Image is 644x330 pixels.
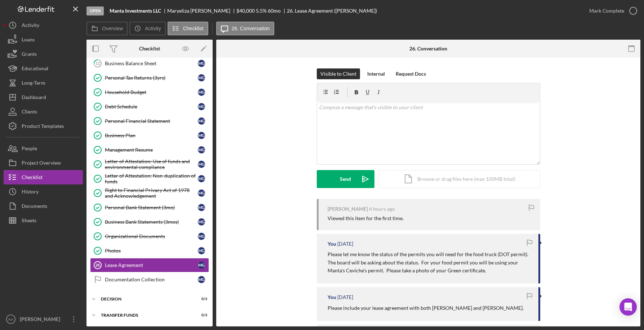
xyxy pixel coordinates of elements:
button: Grants [4,47,83,61]
div: M G [198,218,205,226]
button: People [4,141,83,156]
div: Loans [22,32,35,49]
div: Educational [22,61,48,77]
div: Internal [367,68,385,79]
button: Mark Complete [582,4,640,18]
button: 26. Conversation [216,22,275,35]
a: Organizational DocumentsMG [90,229,209,244]
div: Sheets [22,213,36,229]
div: M G [198,146,205,153]
div: [PERSON_NAME] [328,206,368,212]
button: Project Overview [4,156,83,170]
a: Letter of Attestation: Non-duplication of fundsMG [90,171,209,186]
time: 2025-09-28 15:02 [369,206,395,212]
tspan: 26 [96,263,100,267]
div: Decision [101,297,189,301]
div: 60 mo [268,8,281,14]
button: Activity [129,22,165,35]
div: Send [340,170,351,188]
a: 12Business Balance SheetMG [90,56,209,71]
a: Personal Tax Returns (3yrs)MG [90,71,209,85]
a: Right to Financial Privacy Act of 1978 and AcknowledgementMG [90,186,209,200]
div: Household Budget [105,89,198,95]
div: M G [198,60,205,67]
div: [PERSON_NAME] [18,312,65,328]
label: 26. Conversation [232,26,270,31]
div: Grants [22,47,37,63]
button: Loans [4,32,83,47]
button: Overview [86,22,128,35]
div: 0 / 3 [194,297,207,301]
div: M G [198,233,205,240]
button: Send [317,170,374,188]
div: Visible to Client [320,68,356,79]
div: Letter of Attestation: Non-duplication of funds [105,173,198,184]
a: History [4,184,83,199]
button: Visible to Client [317,68,360,79]
button: NA[PERSON_NAME] [4,312,83,326]
label: Activity [145,26,161,31]
div: Long-Term [22,76,45,92]
a: Letter of Attestation: Use of funds and environmental complianceMG [90,157,209,171]
button: Clients [4,104,83,119]
div: Viewed this item for the first time. [328,215,404,221]
div: Lease Agreement [105,262,198,268]
div: Photos [105,248,198,254]
a: Dashboard [4,90,83,104]
div: Business Bank Statements (3mos) [105,219,198,225]
time: 2025-09-21 04:48 [337,294,353,300]
div: Documentation Collection [105,277,198,282]
p: Please include your lease agreement with both [PERSON_NAME] and [PERSON_NAME]. [328,304,524,312]
div: M G [198,103,205,110]
div: Activity [22,18,39,34]
div: Checklist [22,170,43,186]
button: Internal [364,68,388,79]
label: Checklist [183,26,204,31]
a: Personal Bank Statement (3mo)MG [90,200,209,215]
div: People [22,141,37,157]
div: Request Docs [396,68,426,79]
div: Project Overview [22,156,61,172]
div: 26. Conversation [409,46,447,52]
a: Business PlanMG [90,128,209,143]
div: Personal Bank Statement (3mo) [105,205,198,210]
button: Activity [4,18,83,32]
div: Letter of Attestation: Use of funds and environmental compliance [105,159,198,170]
div: Organizational Documents [105,233,198,239]
div: 0 / 3 [194,313,207,317]
div: Documents [22,199,47,215]
div: Business Balance Sheet [105,61,198,66]
button: Checklist [4,170,83,184]
div: 5.5 % [256,8,267,14]
div: M G [198,262,205,269]
button: Long-Term [4,76,83,90]
a: Management ResumeMG [90,143,209,157]
div: Open [86,6,104,15]
button: Documents [4,199,83,213]
div: Dashboard [22,90,46,106]
a: Product Templates [4,119,83,133]
div: Right to Financial Privacy Act of 1978 and Acknowledgement [105,187,198,199]
a: Business Bank Statements (3mos)MG [90,215,209,229]
span: $40,000 [236,8,255,14]
div: Clients [22,104,37,121]
div: Personal Tax Returns (3yrs) [105,75,198,81]
div: Management Resume [105,147,198,153]
div: M G [198,175,205,182]
div: Maryeliza [PERSON_NAME] [167,8,236,14]
div: Open Intercom Messenger [619,298,637,316]
div: M G [198,74,205,81]
a: Debt ScheduleMG [90,99,209,114]
div: Personal Financial Statement [105,118,198,124]
div: You [328,294,336,300]
tspan: 12 [96,61,100,66]
div: Checklist [139,46,160,52]
div: Mark Complete [589,4,624,18]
